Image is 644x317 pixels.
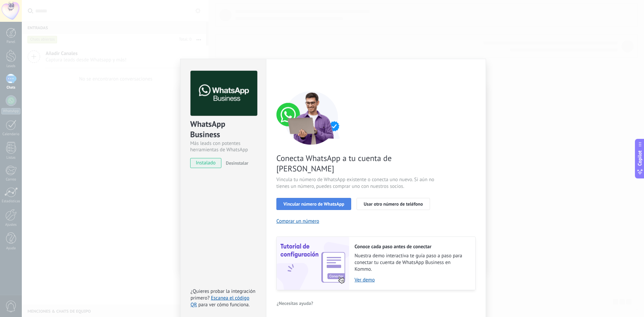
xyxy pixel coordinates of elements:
img: logo_main.png [191,71,257,116]
span: Vincular número de WhatsApp [283,202,344,206]
span: Desinstalar [226,160,248,166]
h2: Conoce cada paso antes de conectar [355,244,469,250]
span: instalado [191,158,221,168]
div: Más leads con potentes herramientas de WhatsApp [190,140,256,153]
button: Usar otro número de teléfono [357,198,430,210]
a: Ver demo [355,277,469,283]
span: ¿Quieres probar la integración primero? [191,288,256,301]
span: Usar otro número de teléfono [364,202,423,206]
span: para ver cómo funciona. [198,302,250,308]
button: Comprar un número [276,218,319,224]
a: Escanea el código QR [191,295,249,308]
span: Nuestra demo interactiva te guía paso a paso para conectar tu cuenta de WhatsApp Business en Kommo. [355,253,469,273]
div: WhatsApp Business [190,119,256,140]
button: ¿Necesitas ayuda? [276,298,314,308]
span: Conecta WhatsApp a tu cuenta de [PERSON_NAME] [276,153,436,174]
button: Vincular número de WhatsApp [276,198,351,210]
span: Vincula tu número de WhatsApp existente o conecta uno nuevo. Si aún no tienes un número, puedes c... [276,176,436,190]
img: connect number [276,91,347,145]
span: Copilot [637,150,643,166]
button: Desinstalar [223,158,248,168]
span: ¿Necesitas ayuda? [277,301,313,306]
